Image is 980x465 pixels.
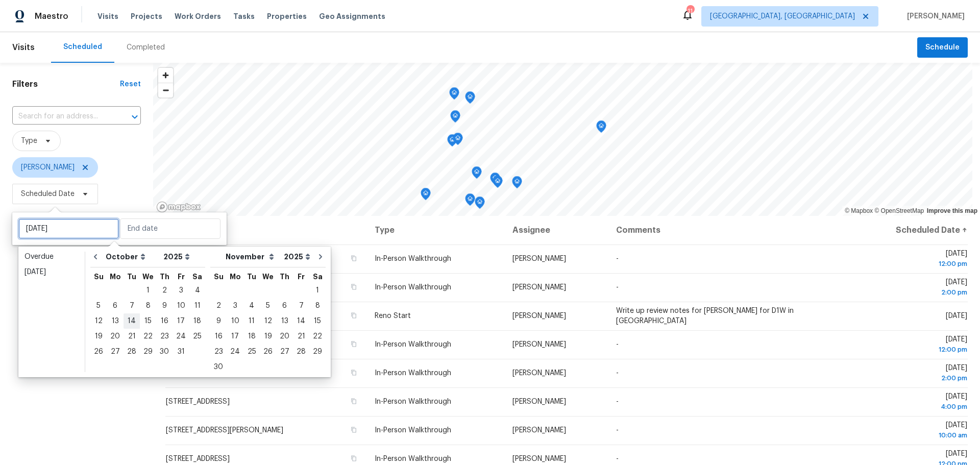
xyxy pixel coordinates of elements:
[260,299,276,313] div: 5
[267,11,307,21] span: Properties
[110,273,121,280] abbr: Monday
[260,314,276,328] div: 12
[24,267,79,277] div: [DATE]
[227,329,243,344] div: Mon Nov 17 2025
[349,282,358,291] button: Copy Address
[156,283,173,298] div: 2
[276,313,293,329] div: Thu Nov 13 2025
[173,283,189,298] div: Fri Oct 03 2025
[18,218,119,239] input: Sat, Jan 01
[243,329,260,344] div: Tue Nov 18 2025
[140,283,156,298] div: 1
[710,11,855,21] span: [GEOGRAPHIC_DATA], [GEOGRAPHIC_DATA]
[857,402,967,412] div: 4:00 pm
[260,344,276,359] div: Wed Nov 26 2025
[153,63,972,216] canvas: Map
[903,11,965,21] span: [PERSON_NAME]
[21,162,75,173] span: [PERSON_NAME]
[450,110,460,126] div: Map marker
[845,207,873,214] a: Mapbox
[293,345,309,359] div: 28
[247,273,256,280] abbr: Tuesday
[309,329,326,344] div: 22
[309,345,326,359] div: 29
[210,313,227,329] div: Sun Nov 09 2025
[925,41,960,54] span: Schedule
[375,370,451,377] span: In-Person Walkthrough
[349,454,358,463] button: Copy Address
[227,298,243,313] div: Mon Nov 03 2025
[616,255,619,262] span: -
[35,11,68,21] span: Maestro
[375,255,451,262] span: In-Person Walkthrough
[293,314,309,328] div: 14
[243,345,260,359] div: 25
[124,298,140,313] div: Tue Oct 07 2025
[276,344,293,359] div: Thu Nov 27 2025
[166,427,283,434] span: [STREET_ADDRESS][PERSON_NAME]
[12,36,35,59] span: Visits
[140,329,156,344] div: 22
[616,398,619,405] span: -
[280,273,289,280] abbr: Thursday
[107,345,124,359] div: 27
[260,329,276,344] div: Wed Nov 19 2025
[616,307,794,325] span: Write up review notes for [PERSON_NAME] for D1W in [GEOGRAPHIC_DATA]
[90,345,107,359] div: 26
[166,398,230,405] span: [STREET_ADDRESS]
[124,299,140,313] div: 7
[309,314,326,328] div: 15
[276,329,293,344] div: Thu Nov 20 2025
[210,329,227,344] div: 16
[156,329,173,344] div: 23
[309,283,326,298] div: Sat Nov 01 2025
[90,329,107,344] div: 19
[124,329,140,344] div: 21
[453,133,463,149] div: Map marker
[189,314,205,328] div: 18
[173,299,189,313] div: 10
[90,299,107,313] div: 5
[90,344,107,359] div: Sun Oct 26 2025
[214,273,224,280] abbr: Sunday
[97,11,118,21] span: Visits
[88,247,103,267] button: Go to previous month
[375,284,451,291] span: In-Person Walkthrough
[309,313,326,329] div: Sat Nov 15 2025
[243,329,260,344] div: 18
[210,299,227,313] div: 2
[233,13,255,20] span: Tasks
[158,83,173,97] button: Zoom out
[608,216,849,244] th: Comments
[687,6,694,16] div: 11
[140,298,156,313] div: Wed Oct 08 2025
[293,329,309,344] div: 21
[857,250,967,269] span: [DATE]
[490,173,500,188] div: Map marker
[349,368,358,377] button: Copy Address
[421,188,431,204] div: Map marker
[128,110,142,124] button: Open
[12,109,112,125] input: Search for an address...
[156,329,173,344] div: Thu Oct 23 2025
[512,398,566,405] span: [PERSON_NAME]
[227,314,243,328] div: 10
[175,11,221,21] span: Work Orders
[156,345,173,359] div: 30
[178,273,185,280] abbr: Friday
[874,207,924,214] a: OpenStreetMap
[156,313,173,329] div: Thu Oct 16 2025
[161,249,192,264] select: Year
[173,313,189,329] div: Fri Oct 17 2025
[260,298,276,313] div: Wed Nov 05 2025
[210,359,227,375] div: Sun Nov 30 2025
[156,298,173,313] div: Thu Oct 09 2025
[276,329,293,344] div: 20
[107,314,124,328] div: 13
[189,298,205,313] div: Sat Oct 11 2025
[293,313,309,329] div: Fri Nov 14 2025
[140,299,156,313] div: 8
[103,249,161,264] select: Month
[189,283,205,298] div: Sat Oct 04 2025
